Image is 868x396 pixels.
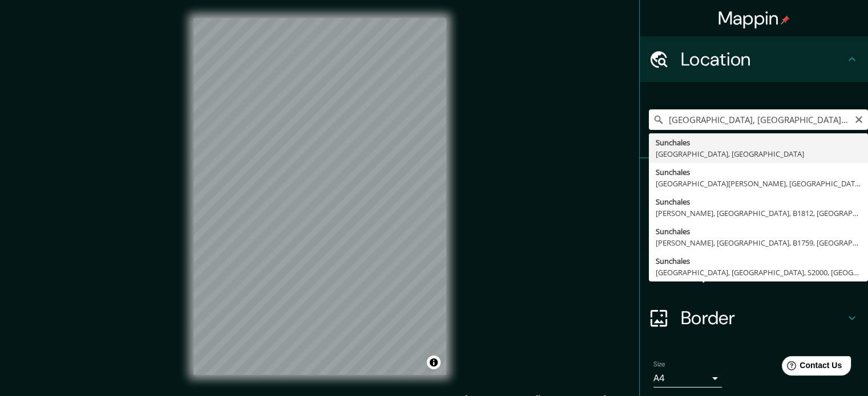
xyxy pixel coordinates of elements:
[681,261,845,284] h4: Layout
[718,7,790,30] h4: Mappin
[656,267,861,278] div: [GEOGRAPHIC_DATA], [GEOGRAPHIC_DATA], S2000, [GEOGRAPHIC_DATA]
[640,158,868,204] div: Pins
[656,237,861,248] div: [PERSON_NAME], [GEOGRAPHIC_DATA], B1759, [GEOGRAPHIC_DATA]
[649,109,868,130] input: Pick your city or area
[656,226,861,237] div: Sunchales
[193,18,446,375] canvas: Map
[656,196,861,207] div: Sunchales
[640,204,868,250] div: Style
[766,352,855,383] iframe: Help widget launcher
[681,48,845,71] h4: Location
[640,250,868,295] div: Layout
[427,356,441,369] button: Toggle attribution
[656,137,861,148] div: Sunchales
[656,166,861,178] div: Sunchales
[653,369,722,387] div: A4
[653,360,665,369] label: Size
[656,255,861,267] div: Sunchales
[640,295,868,341] div: Border
[781,15,790,25] img: pin-icon.png
[640,36,868,82] div: Location
[854,113,863,124] button: Clear
[681,307,845,329] h4: Border
[656,207,861,219] div: [PERSON_NAME], [GEOGRAPHIC_DATA], B1812, [GEOGRAPHIC_DATA]
[656,148,861,160] div: [GEOGRAPHIC_DATA], [GEOGRAPHIC_DATA]
[656,178,861,189] div: [GEOGRAPHIC_DATA][PERSON_NAME], [GEOGRAPHIC_DATA], C1416, [GEOGRAPHIC_DATA]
